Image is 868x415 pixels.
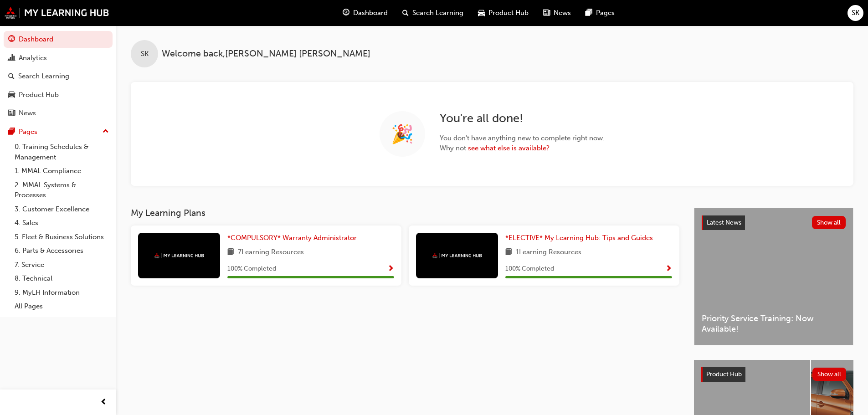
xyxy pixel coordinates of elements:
[335,4,395,22] a: guage-iconDashboard
[11,286,113,300] a: 9. MyLH Information
[343,7,349,19] span: guage-icon
[543,7,550,19] span: news-icon
[8,109,15,118] span: news-icon
[227,247,234,258] span: book-icon
[702,313,846,334] span: Priority Service Training: Now Available!
[852,8,859,18] span: SK
[19,53,47,63] div: Analytics
[578,4,622,22] a: pages-iconPages
[11,202,113,216] a: 3. Customer Excellence
[8,54,15,62] span: chart-icon
[471,4,536,22] a: car-iconProduct Hub
[665,265,672,273] span: Show Progress
[11,244,113,258] a: 6. Parts & Accessories
[402,7,409,19] span: search-icon
[387,265,394,273] span: Show Progress
[505,234,653,242] span: *ELECTIVE* My Learning Hub: Tips and Guides
[11,178,113,202] a: 2. MMAL Systems & Processes
[478,7,485,19] span: car-icon
[468,144,550,152] a: see what else is available?
[707,219,741,226] span: Latest News
[847,5,863,21] button: SK
[141,49,149,59] span: SK
[4,31,113,48] a: Dashboard
[440,133,605,143] span: You don't have anything new to complete right now.
[505,233,657,243] a: *ELECTIVE* My Learning Hub: Tips and Guides
[227,264,276,274] span: 100 % Completed
[11,216,113,230] a: 4. Sales
[395,4,471,22] a: search-iconSearch Learning
[387,263,394,275] button: Show Progress
[5,7,109,19] img: mmal
[516,247,581,258] span: 1 Learning Resources
[131,208,679,218] h3: My Learning Plans
[19,127,37,137] div: Pages
[11,230,113,244] a: 5. Fleet & Business Solutions
[505,247,512,258] span: book-icon
[440,143,605,154] span: Why not
[227,233,360,243] a: *COMPULSORY* Warranty Administrator
[11,258,113,272] a: 7. Service
[4,50,113,67] a: Analytics
[586,7,592,19] span: pages-icon
[706,370,742,378] span: Product Hub
[596,8,615,18] span: Pages
[100,397,107,408] span: prev-icon
[11,299,113,313] a: All Pages
[554,8,571,18] span: News
[440,111,605,126] h2: You're all done!
[162,49,370,59] span: Welcome back , [PERSON_NAME] [PERSON_NAME]
[702,215,846,230] a: Latest NewsShow all
[4,87,113,103] a: Product Hub
[227,234,357,242] span: *COMPULSORY* Warranty Administrator
[694,208,853,345] a: Latest NewsShow allPriority Service Training: Now Available!
[8,128,15,136] span: pages-icon
[4,123,113,140] button: Pages
[391,129,414,139] span: 🎉
[665,263,672,275] button: Show Progress
[103,126,109,138] span: up-icon
[488,8,529,18] span: Product Hub
[18,71,69,82] div: Search Learning
[11,272,113,286] a: 8. Technical
[8,36,15,44] span: guage-icon
[8,91,15,99] span: car-icon
[8,72,15,81] span: search-icon
[536,4,578,22] a: news-iconNews
[11,164,113,178] a: 1. MMAL Compliance
[812,368,847,381] button: Show all
[19,108,36,118] div: News
[154,253,204,259] img: mmal
[412,8,463,18] span: Search Learning
[238,247,304,258] span: 7 Learning Resources
[505,264,554,274] span: 100 % Completed
[11,140,113,164] a: 0. Training Schedules & Management
[4,68,113,85] a: Search Learning
[432,253,482,259] img: mmal
[19,90,59,100] div: Product Hub
[353,8,388,18] span: Dashboard
[812,216,846,229] button: Show all
[701,367,846,382] a: Product HubShow all
[4,105,113,122] a: News
[4,29,113,123] button: DashboardAnalyticsSearch LearningProduct HubNews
